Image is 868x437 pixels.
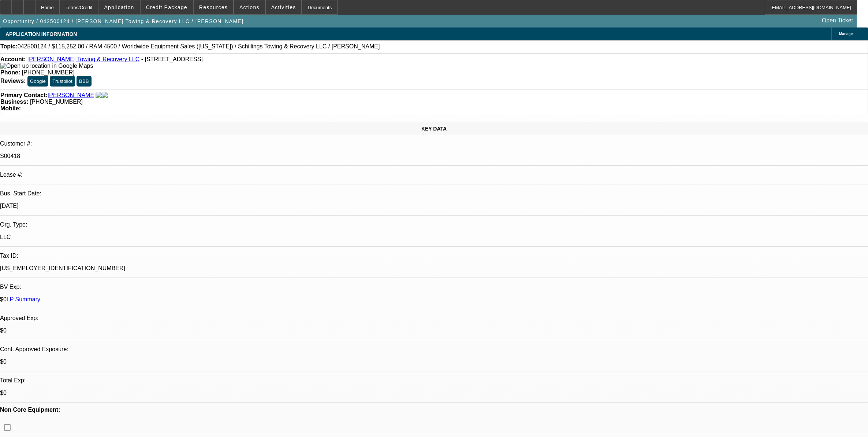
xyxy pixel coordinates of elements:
a: View Google Maps [0,63,93,69]
button: Trustpilot [50,76,75,87]
a: Open Ticket [819,14,856,27]
strong: Business: [0,99,28,105]
span: Activities [271,4,296,10]
img: linkedin-icon.png [102,92,108,99]
span: [PHONE_NUMBER] [22,69,75,76]
strong: Account: [0,56,26,62]
strong: Reviews: [0,78,26,84]
button: Google [27,76,48,87]
button: Credit Package [141,0,193,14]
strong: Topic: [0,43,18,50]
strong: Phone: [0,69,20,76]
span: Manage [839,32,853,36]
span: APPLICATION INFORMATION [5,31,77,37]
span: [PHONE_NUMBER] [30,99,83,105]
a: [PERSON_NAME] Towing & Recovery LLC [27,56,139,62]
a: LP Summary [7,296,40,302]
button: Resources [194,0,233,14]
button: BBB [77,76,92,87]
strong: Mobile: [0,105,21,111]
span: Resources [199,4,228,10]
strong: Primary Contact: [0,92,48,99]
a: [PERSON_NAME] [48,92,96,99]
span: Actions [239,4,260,10]
span: Credit Package [146,4,187,10]
img: facebook-icon.png [96,92,102,99]
button: Application [98,0,139,14]
span: 042500124 / $115,252.00 / RAM 4500 / Worldwide Equipment Sales ([US_STATE]) / Schillings Towing &... [18,43,380,50]
span: Opportunity / 042500124 / [PERSON_NAME] Towing & Recovery LLC / [PERSON_NAME] [3,18,243,24]
button: Activities [266,0,302,14]
span: Application [104,4,134,10]
span: - [STREET_ADDRESS] [141,56,203,62]
span: KEY DATA [421,126,447,132]
button: Actions [234,0,265,14]
img: Open up location in Google Maps [0,63,93,69]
